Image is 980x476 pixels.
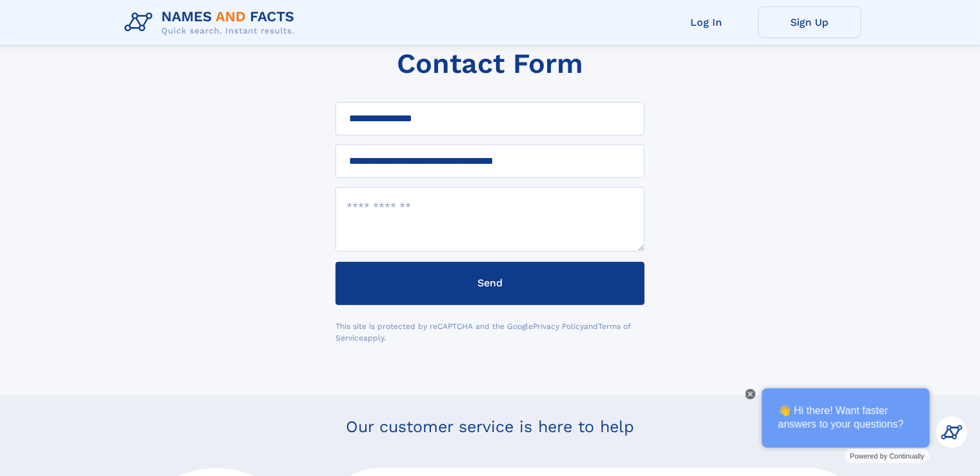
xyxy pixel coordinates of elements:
[762,388,930,448] div: 👋 Hi there! Want faster answers to your questions?
[655,6,758,38] a: Log In
[533,322,584,331] a: Privacy Policy
[936,417,967,448] img: Kevin
[335,322,631,342] a: Terms of Service
[119,5,305,40] img: Logo Names and Facts
[397,48,583,79] h1: Contact Form
[119,395,861,459] p: Our customer service is here to help
[748,392,753,397] img: Close
[845,449,930,463] a: Powered by Continually
[335,321,645,344] div: This site is protected by reCAPTCHA and the Google and apply.
[758,6,861,38] a: Sign Up
[850,452,925,460] span: Powered by Continually
[335,262,645,305] button: Send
